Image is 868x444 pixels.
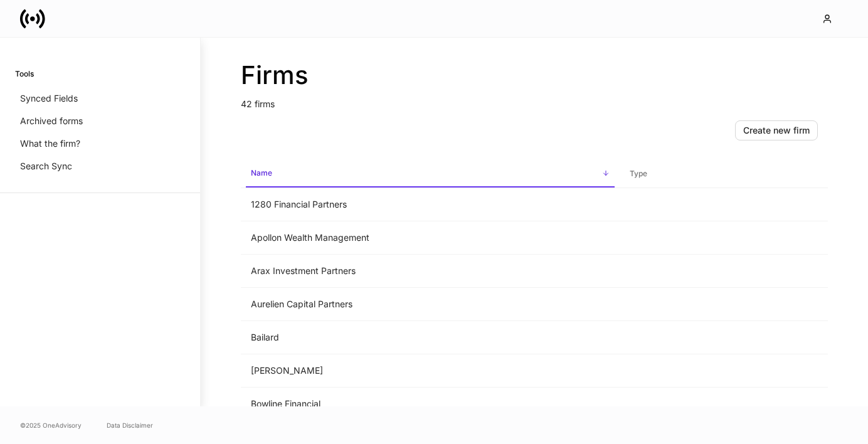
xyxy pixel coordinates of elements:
a: What the firm? [15,132,185,155]
a: Data Disclaimer [107,420,153,430]
p: Synced Fields [20,92,78,105]
h6: Name [251,167,272,179]
p: What the firm? [20,137,80,150]
h2: Firms [241,60,828,90]
p: 42 firms [241,90,828,110]
a: Synced Fields [15,87,185,110]
td: Aurelien Capital Partners [241,288,620,321]
h6: Type [630,167,647,179]
p: Search Sync [20,160,72,172]
p: Archived forms [20,115,83,127]
td: [PERSON_NAME] [241,354,620,388]
a: Search Sync [15,155,185,177]
td: 1280 Financial Partners [241,188,620,221]
div: Create new firm [743,126,810,135]
td: Apollon Wealth Management [241,221,620,255]
td: Arax Investment Partners [241,255,620,288]
button: Create new firm [735,120,818,140]
a: Archived forms [15,110,185,132]
td: Bowline Financial [241,388,620,421]
h6: Tools [15,68,34,80]
span: © 2025 OneAdvisory [20,420,82,430]
span: Name [246,161,615,188]
td: Bailard [241,321,620,354]
span: Type [625,161,823,187]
